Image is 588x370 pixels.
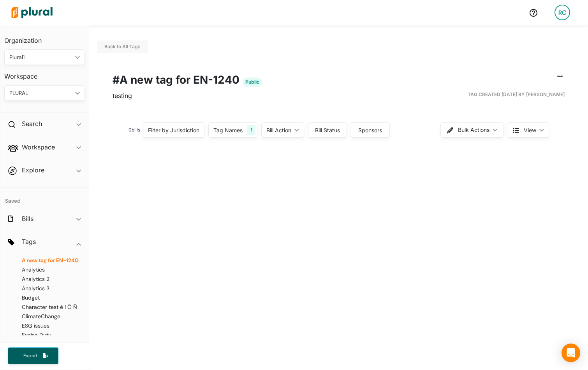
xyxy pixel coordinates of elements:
button: Back to All Tags [97,40,148,53]
h4: Saved [0,188,89,207]
span: Export [18,352,43,359]
h3: Organization [4,29,85,46]
span: Tag Created [DATE] by [PERSON_NAME] [468,91,565,98]
span: Character test é ì Ô Ñ [22,303,77,310]
div: Sponsors [356,126,385,134]
a: Back to All Tags [104,44,141,49]
h2: Search [22,119,42,128]
span: ESG issues [22,322,49,329]
h2: Searches [22,342,49,351]
div: Plural1 [9,53,72,61]
span: View [524,126,536,134]
a: Analytics 2 [12,275,49,282]
a: Analytics 3 [12,285,49,292]
h1: #A new tag for EN-1240 [113,72,565,88]
div: 1 [247,125,255,135]
span: Analytics 2 [22,275,49,282]
a: Budget [12,294,40,301]
button: Bulk Actions [440,122,504,138]
span: Public [243,77,262,87]
span: Analytics [22,266,45,273]
span: Bulk Actions [458,127,489,133]
h2: Tags [22,237,36,246]
span: ClimateChange [22,313,60,320]
div: Tag Names [213,126,243,134]
button: Export [8,347,58,364]
div: Bill Action [266,126,291,134]
a: Analytics [12,266,45,273]
a: Character test é ì Ô Ñ [12,303,77,310]
h2: Explore [22,166,44,174]
div: Open Intercom Messenger [562,344,580,362]
a: A new tag for EN-1240 [12,257,79,264]
span: 0 bill s [129,127,140,133]
span: Analytics 3 [22,285,49,292]
div: RC [555,5,570,20]
a: ESG issues [12,322,49,329]
a: ClimateChange [12,313,60,320]
span: testing [113,89,132,103]
a: RC [548,2,576,23]
h3: Workspace [4,65,85,82]
h2: Bills [22,214,33,223]
div: Filter by Jurisdiction [148,126,199,134]
span: A new tag for EN-1240 [22,257,79,264]
div: Bill Status [313,126,342,134]
span: Budget [22,294,40,301]
a: Excise Duty [12,331,51,338]
h2: Workspace [22,143,55,151]
span: Excise Duty [22,331,51,338]
div: PLURAL [9,89,72,97]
